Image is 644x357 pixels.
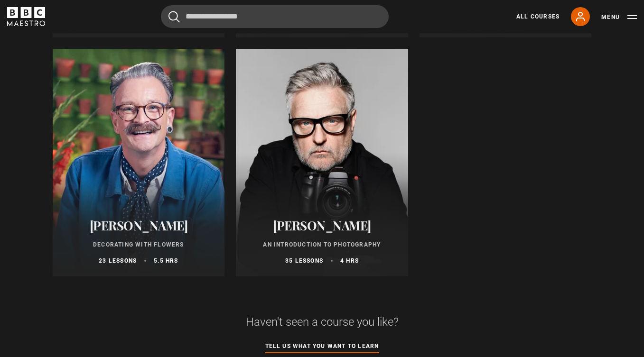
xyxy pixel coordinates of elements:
[601,12,637,22] button: Toggle navigation
[99,256,137,265] p: 23 lessons
[265,341,379,352] a: Tell us what you want to learn
[7,7,45,26] svg: BBC Maestro
[64,240,214,249] p: Decorating With Flowers
[154,256,178,265] p: 5.5 hrs
[89,314,556,330] h2: Haven't seen a course you like?
[236,49,408,276] a: [PERSON_NAME] An Introduction to Photography 35 lessons 4 hrs
[161,5,389,28] input: Search
[340,256,359,265] p: 4 hrs
[247,218,397,233] h2: [PERSON_NAME]
[247,240,397,249] p: An Introduction to Photography
[64,218,214,233] h2: [PERSON_NAME]
[516,12,560,21] a: All Courses
[53,49,225,276] a: [PERSON_NAME] Decorating With Flowers 23 lessons 5.5 hrs
[285,256,323,265] p: 35 lessons
[168,11,180,23] button: Submit the search query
